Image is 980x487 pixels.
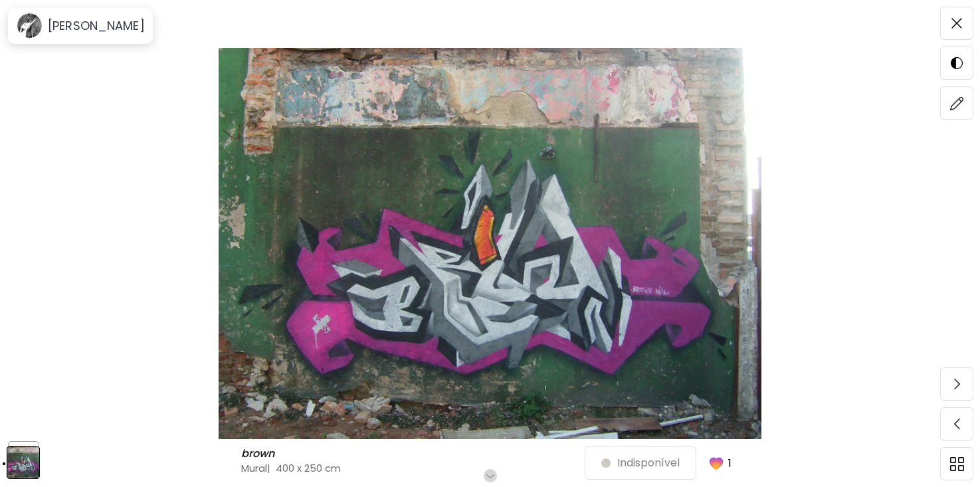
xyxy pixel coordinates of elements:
h6: brown [241,447,278,460]
img: favorites [707,454,726,472]
button: favorites1 [696,446,739,480]
h4: Mural | 400 x 250 cm [241,461,585,475]
p: 1 [728,455,732,472]
h6: [PERSON_NAME] [48,18,145,34]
